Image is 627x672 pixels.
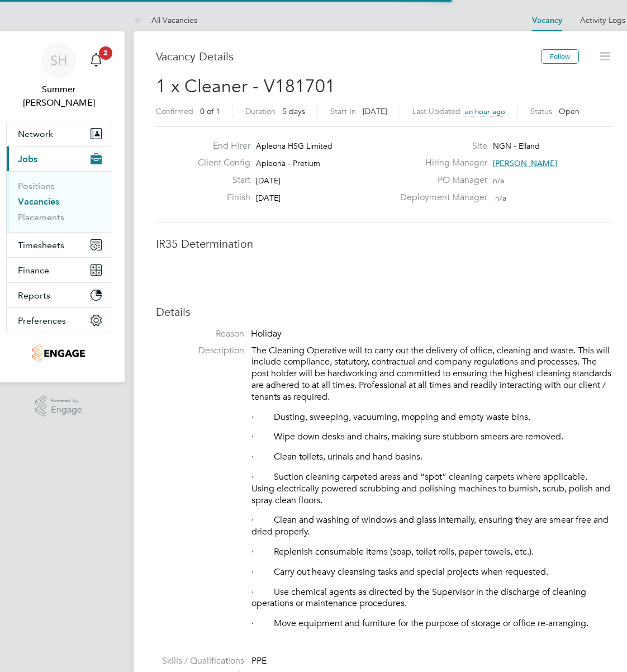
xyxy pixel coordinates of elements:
[7,171,111,232] div: Jobs
[580,15,625,25] a: Activity Logs
[18,240,64,250] span: Timesheets
[251,411,612,423] p: · Dusting, sweeping, vacuuming, mopping and empty waste bins.
[51,405,82,415] span: Engage
[156,236,612,251] h3: IR35 Determination
[256,193,281,203] span: [DATE]
[251,566,612,578] p: · Carry out heavy cleansing tasks and special projects when requested.
[530,106,552,116] label: Status
[532,16,562,25] a: Vacancy
[251,618,612,630] p: · Move equipment and furniture for the purpose of storage or office re-arranging.
[7,308,111,333] button: Preferences
[251,546,612,558] p: · Replenish consumable items (soap, toilet rolls, paper towels, etc.).
[189,192,250,204] label: Finish
[156,75,335,97] span: 1 x Cleaner - V181701
[559,106,579,116] span: Open
[393,140,487,152] label: Site
[18,265,49,276] span: Finance
[541,49,579,64] button: Follow
[493,176,504,186] span: n/a
[156,49,541,64] h3: Vacancy Details
[6,42,111,110] a: SHSummer [PERSON_NAME]
[251,431,612,443] p: · Wipe down desks and chairs, making sure stubborn smears are removed.
[251,328,282,339] span: Holiday
[85,42,107,78] a: 2
[282,106,305,116] span: 5 days
[189,174,250,186] label: Start
[493,158,557,168] span: [PERSON_NAME]
[156,345,244,357] label: Description
[251,451,612,463] p: · Clean toilets, urinals and hand basins.
[251,345,612,403] p: The Cleaning Operative will to carry out the delivery of office, cleaning and waste. This will in...
[99,46,112,60] span: 2
[251,514,612,538] p: · Clean and washing of windows and glass internally, ensuring they are smear free and dried prope...
[50,53,68,68] span: SH
[393,157,487,169] label: Hiring Manager
[18,181,55,191] a: Positions
[256,176,281,186] span: [DATE]
[18,212,64,223] a: Placements
[51,396,82,405] span: Powered by
[35,396,83,417] a: Powered byEngage
[330,106,356,116] label: Start In
[189,157,250,169] label: Client Config
[7,121,111,146] button: Network
[495,193,506,203] span: n/a
[18,129,53,139] span: Network
[251,586,612,610] p: · Use chemical agents as directed by the Supervisor in the discharge of cleaning operations or ma...
[256,158,320,168] span: Apleona - Pretium
[256,141,332,151] span: Apleona HSG Limited
[18,196,59,207] a: Vacancies
[6,83,111,110] span: Summer Hadden
[18,154,37,164] span: Jobs
[6,344,111,362] a: Go to home page
[18,290,50,301] span: Reports
[134,15,197,25] a: All Vacancies
[363,106,387,116] span: [DATE]
[200,106,220,116] span: 0 of 1
[251,655,612,667] div: PPE
[7,233,111,257] button: Timesheets
[156,655,244,667] label: Skills / Qualifications
[393,174,487,186] label: PO Manager
[465,107,505,116] span: an hour ago
[7,146,111,171] button: Jobs
[7,258,111,282] button: Finance
[245,106,275,116] label: Duration
[393,192,487,204] label: Deployment Manager
[18,315,66,326] span: Preferences
[251,471,612,506] p: · Suction cleaning carpeted areas and “spot” cleaning carpets where applicable. Using electricall...
[412,106,460,116] label: Last Updated
[7,283,111,307] button: Reports
[156,328,244,340] label: Reason
[156,305,612,319] h3: Details
[189,140,250,152] label: End Hirer
[156,106,193,116] label: Confirmed
[493,141,540,151] span: NGN - Elland
[32,344,84,362] img: romaxrecruitment-logo-retina.png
